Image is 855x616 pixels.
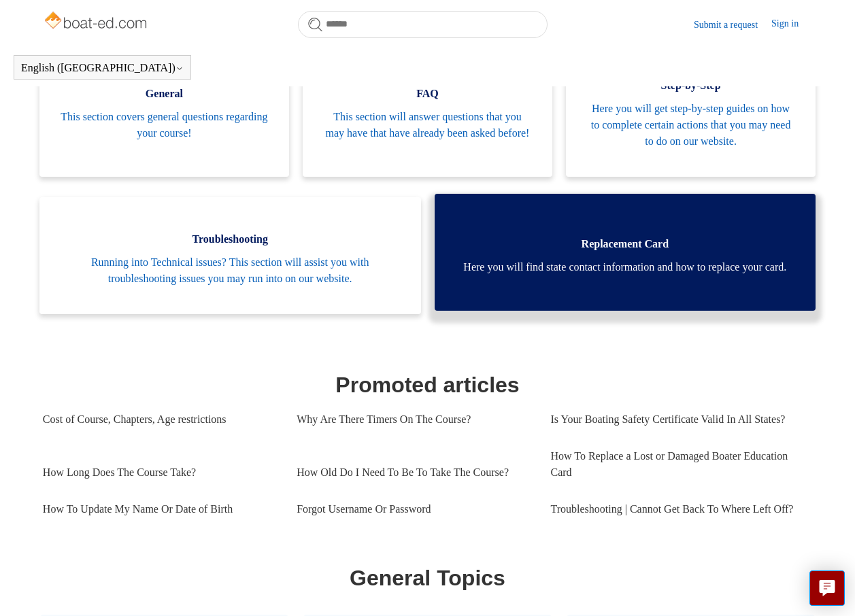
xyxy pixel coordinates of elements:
[455,259,796,275] span: Here you will find state contact information and how to replace your card.
[43,369,812,401] h1: Promoted articles
[43,562,812,594] h1: General Topics
[303,44,552,177] a: FAQ This section will answer questions that you may have that have already been asked before!
[297,454,530,491] a: How Old Do I Need To Be To Take The Course?
[60,86,269,102] span: General
[694,18,771,32] a: Submit a request
[435,194,816,311] a: Replacement Card Here you will find state contact information and how to replace your card.
[550,401,804,438] a: Is Your Boating Safety Certificate Valid In All States?
[586,101,795,150] span: Here you will get step-by-step guides on how to complete certain actions that you may need to do ...
[297,491,530,528] a: Forgot Username Or Password
[297,401,530,438] a: Why Are There Timers On The Course?
[550,491,804,528] a: Troubleshooting | Cannot Get Back To Where Left Off?
[43,454,276,491] a: How Long Does The Course Take?
[323,86,532,102] span: FAQ
[60,109,269,141] span: This section covers general questions regarding your course!
[39,44,289,177] a: General This section covers general questions regarding your course!
[550,438,804,491] a: How To Replace a Lost or Damaged Boater Education Card
[771,16,812,33] a: Sign in
[323,109,532,141] span: This section will answer questions that you may have that have already been asked before!
[566,44,816,177] a: Step-by-Step Here you will get step-by-step guides on how to complete certain actions that you ma...
[21,62,184,74] button: English ([GEOGRAPHIC_DATA])
[455,236,796,252] span: Replacement Card
[39,197,421,314] a: Troubleshooting Running into Technical issues? This section will assist you with troubleshooting ...
[43,491,276,528] a: How To Update My Name Or Date of Birth
[60,254,401,287] span: Running into Technical issues? This section will assist you with troubleshooting issues you may r...
[60,231,401,247] span: Troubleshooting
[43,8,151,35] img: Boat-Ed Help Center home page
[43,401,276,438] a: Cost of Course, Chapters, Age restrictions
[298,11,548,38] input: Search
[809,570,845,606] button: Live chat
